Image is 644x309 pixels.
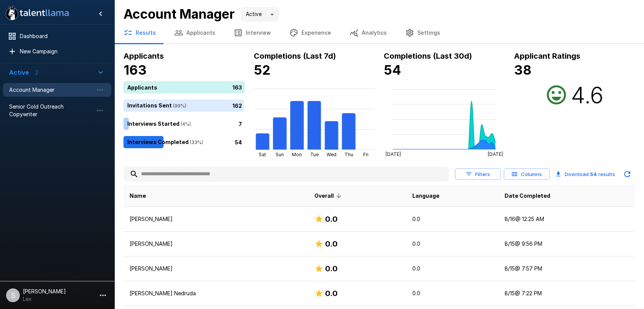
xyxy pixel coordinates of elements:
[310,152,318,157] tspan: Tue
[363,152,368,157] tspan: Fri
[386,151,401,157] tspan: [DATE]
[325,287,338,299] h6: 0.0
[325,238,338,250] h6: 0.0
[130,240,302,248] p: [PERSON_NAME]
[280,22,340,43] button: Experience
[254,62,271,78] b: 52
[325,263,338,275] h6: 0.0
[504,168,549,180] button: Columns
[292,152,302,157] tspan: Mon
[241,7,279,22] div: Active
[224,22,280,43] button: Interview
[327,152,336,157] tspan: Wed
[130,215,302,223] p: [PERSON_NAME]
[235,138,242,146] p: 54
[498,232,635,256] td: 8/15 @ 9:56 PM
[571,81,604,109] h2: 4.6
[254,51,336,61] b: Completions (Last 7d)
[620,167,635,182] button: Updated Today - 12:19 AM
[384,62,401,78] b: 54
[344,152,353,157] tspan: Thu
[114,22,165,43] button: Results
[259,152,266,157] tspan: Sat
[384,51,472,61] b: Completions (Last 30d)
[514,51,580,61] b: Applicant Ratings
[412,191,439,200] span: Language
[488,151,503,157] tspan: [DATE]
[325,213,338,225] h6: 0.0
[232,101,242,109] p: 162
[455,168,501,180] button: Filters
[130,290,302,297] p: [PERSON_NAME] Nedruda
[165,22,224,43] button: Applicants
[239,120,242,128] p: 7
[498,207,635,232] td: 8/16 @ 12:25 AM
[130,191,146,200] span: Name
[553,167,618,182] button: Download 54 results
[123,6,235,22] b: Account Manager
[232,83,242,91] p: 163
[314,191,344,200] span: Overall
[590,171,597,177] b: 54
[276,152,284,157] tspan: Sun
[498,281,635,306] td: 8/15 @ 7:22 PM
[123,51,164,61] b: Applicants
[498,256,635,281] td: 8/15 @ 7:57 PM
[514,62,532,78] b: 38
[412,215,493,223] p: 0.0
[123,62,147,78] b: 163
[396,22,449,43] button: Settings
[130,265,302,272] p: [PERSON_NAME]
[412,265,493,272] p: 0.0
[412,240,493,248] p: 0.0
[340,22,396,43] button: Analytics
[412,290,493,297] p: 0.0
[505,191,550,200] span: Date Completed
